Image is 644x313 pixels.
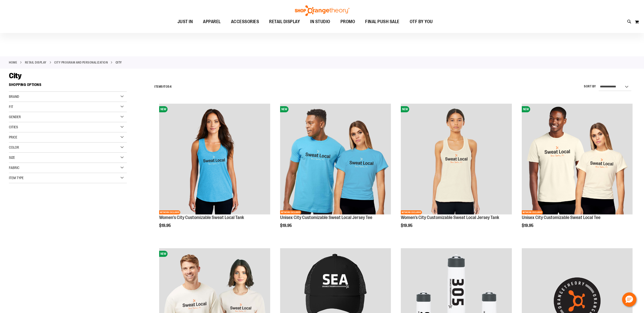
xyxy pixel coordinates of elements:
[9,80,127,92] strong: Shopping Options
[519,101,635,241] div: product
[280,223,293,228] span: $19.95
[9,105,13,109] span: Fit
[9,176,24,180] span: Item Type
[231,16,259,27] span: ACCESSORIES
[9,95,19,99] span: Brand
[226,16,264,28] a: ACCESSORIES
[157,101,272,241] div: product
[198,16,226,28] a: APPAREL
[163,85,164,88] span: 1
[280,210,301,214] span: NETWORK EXCLUSIVE
[9,145,19,149] span: Color
[278,101,393,241] div: product
[401,210,422,214] span: NETWORK EXCLUSIVE
[360,16,405,28] a: FINAL PUSH SALE
[401,223,413,228] span: $19.95
[522,215,600,220] a: Unisex City Customizable Sweat Local Tee
[522,104,633,215] a: Image of Unisex City Customizable Very Important TeeNEWNETWORK EXCLUSIVE
[335,16,360,28] a: PROMO
[25,60,47,65] a: RETAIL DISPLAY
[584,84,596,89] label: Sort By
[177,16,193,27] span: JUST IN
[159,210,180,214] span: NETWORK EXCLUSIVE
[280,215,372,220] a: Unisex City Customizable Sweat Local Jersey Tee
[159,104,270,214] img: City Customizable Perfect Racerback Tank
[203,16,221,27] span: APPAREL
[405,16,438,28] a: OTF BY YOU
[159,215,244,220] a: Women's City Customizable Sweat Local Tank
[522,223,534,228] span: $19.95
[9,71,21,80] span: City
[280,106,289,112] span: NEW
[9,125,18,129] span: Cities
[269,16,300,27] span: RETAIL DISPLAY
[172,16,198,28] a: JUST IN
[168,85,171,88] span: 54
[9,166,19,170] span: Fabric
[54,60,108,65] a: CITY PROGRAM AND PERSONALIZATION
[294,5,350,16] img: Shop Orangetheory
[280,104,391,215] a: Unisex City Customizable Fine Jersey TeeNEWNETWORK EXCLUSIVE
[159,106,168,112] span: NEW
[9,155,15,160] span: Size
[116,60,122,65] strong: City
[310,16,330,27] span: IN STUDIO
[410,16,433,27] span: OTF BY YOU
[398,101,514,241] div: product
[159,223,172,228] span: $19.95
[522,210,543,214] span: NETWORK EXCLUSIVE
[401,104,512,214] img: City Customizable Jersey Racerback Tank
[522,104,633,214] img: Image of Unisex City Customizable Very Important Tee
[9,135,17,139] span: Price
[154,83,171,91] h2: Items to
[280,104,391,214] img: Unisex City Customizable Fine Jersey Tee
[9,115,21,119] span: Gender
[305,16,335,28] a: IN STUDIO
[401,104,512,215] a: City Customizable Jersey Racerback TankNEWNETWORK EXCLUSIVE
[264,16,305,27] a: RETAIL DISPLAY
[522,106,530,112] span: NEW
[159,104,270,215] a: City Customizable Perfect Racerback TankNEWNETWORK EXCLUSIVE
[340,16,355,27] span: PROMO
[622,292,636,307] button: Hello, have a question? Let’s chat.
[9,60,17,65] a: Home
[401,106,409,112] span: NEW
[401,215,499,220] a: Women's City Customizable Sweat Local Jersey Tank
[365,16,400,27] span: FINAL PUSH SALE
[159,251,168,257] span: NEW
